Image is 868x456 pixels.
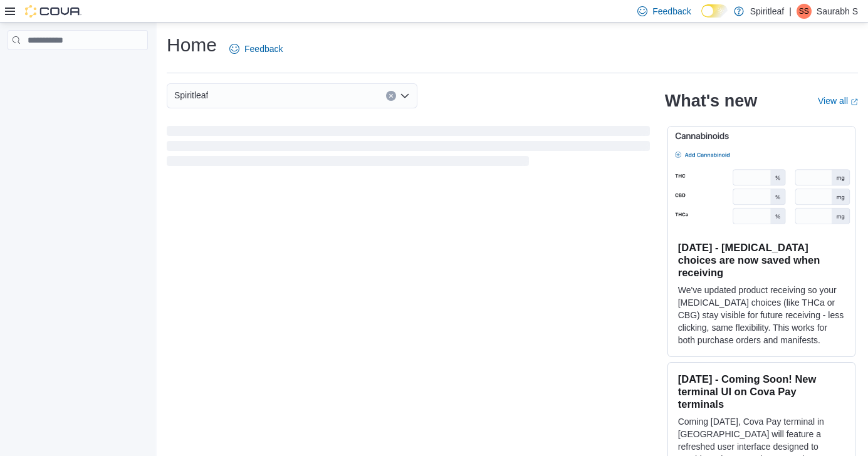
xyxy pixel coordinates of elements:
a: Feedback [224,36,288,61]
h1: Home [167,33,217,58]
nav: Complex example [8,53,148,83]
div: Saurabh S [797,4,812,19]
img: Cova [25,5,81,18]
h2: What's new [665,91,757,111]
svg: External link [850,98,858,106]
a: View allExternal link [818,96,858,106]
h3: [DATE] - [MEDICAL_DATA] choices are now saved when receiving [678,241,845,279]
p: Spiritleaf [750,4,784,19]
span: Feedback [652,5,691,18]
button: Open list of options [400,91,410,101]
button: Clear input [386,91,396,101]
span: Spiritleaf [174,88,208,103]
p: We've updated product receiving so your [MEDICAL_DATA] choices (like THCa or CBG) stay visible fo... [678,284,845,346]
input: Dark Mode [701,4,728,18]
span: Loading [167,128,650,168]
span: SS [799,4,809,19]
span: Feedback [244,43,283,55]
p: Saurabh S [817,4,858,19]
p: | [789,4,792,19]
h3: [DATE] - Coming Soon! New terminal UI on Cova Pay terminals [678,373,845,410]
